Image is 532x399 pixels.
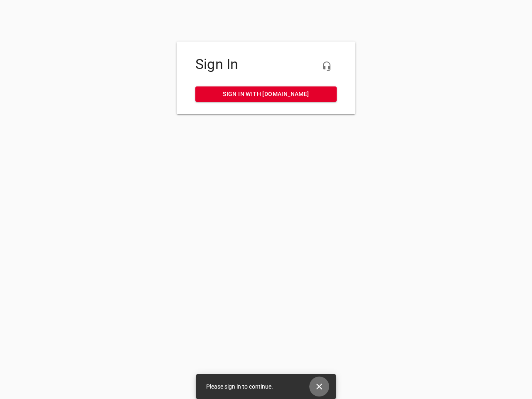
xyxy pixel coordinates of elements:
[202,89,330,99] span: Sign in with [DOMAIN_NAME]
[195,86,337,102] a: Sign in with [DOMAIN_NAME]
[195,56,337,73] h4: Sign In
[206,383,273,390] span: Please sign in to continue.
[309,377,329,397] button: Close
[350,94,526,393] iframe: Chat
